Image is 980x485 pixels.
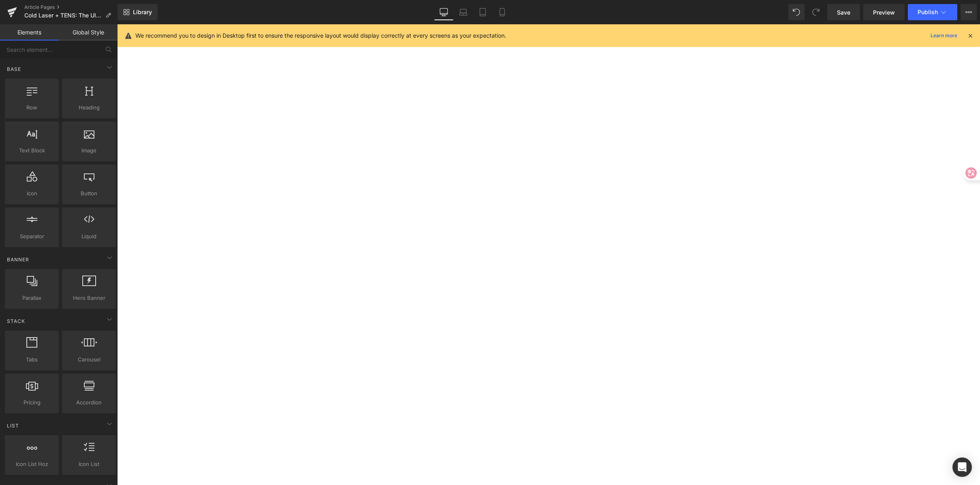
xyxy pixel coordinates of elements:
[837,8,850,17] span: Save
[7,146,56,155] span: Text Block
[788,4,805,20] button: Undo
[64,294,113,302] span: Hero Banner
[64,355,113,364] span: Carousel
[59,24,118,41] a: Global Style
[434,4,454,20] a: Desktop
[64,398,113,407] span: Accordion
[863,4,905,20] a: Preview
[133,9,152,16] span: Library
[64,103,113,112] span: Heading
[473,4,492,20] a: Tablet
[24,12,102,19] span: Cold Laser + TENS: The Ultimate At-Home [MEDICAL_DATA] Pain Relief Device
[7,103,56,112] span: Row
[6,65,22,73] span: Base
[7,398,56,407] span: Pricing
[7,460,56,468] span: Icon List Hoz
[7,294,56,302] span: Parallax
[64,189,113,198] span: Button
[454,4,473,20] a: Laptop
[492,4,512,20] a: Mobile
[873,8,895,17] span: Preview
[64,232,113,241] span: Liquid
[7,189,56,198] span: Icon
[6,317,26,325] span: Stack
[6,422,20,429] span: List
[7,232,56,241] span: Separator
[961,4,977,20] button: More
[952,457,972,477] div: Open Intercom Messenger
[927,31,961,41] a: Learn more
[118,4,158,20] a: New Library
[64,146,113,155] span: Image
[7,355,56,364] span: Tabs
[24,4,118,11] a: Article Pages
[64,460,113,468] span: Icon List
[908,4,957,20] button: Publish
[918,9,938,15] span: Publish
[6,256,30,263] span: Banner
[808,4,824,20] button: Redo
[135,31,506,40] p: We recommend you to design in Desktop first to ensure the responsive layout would display correct...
